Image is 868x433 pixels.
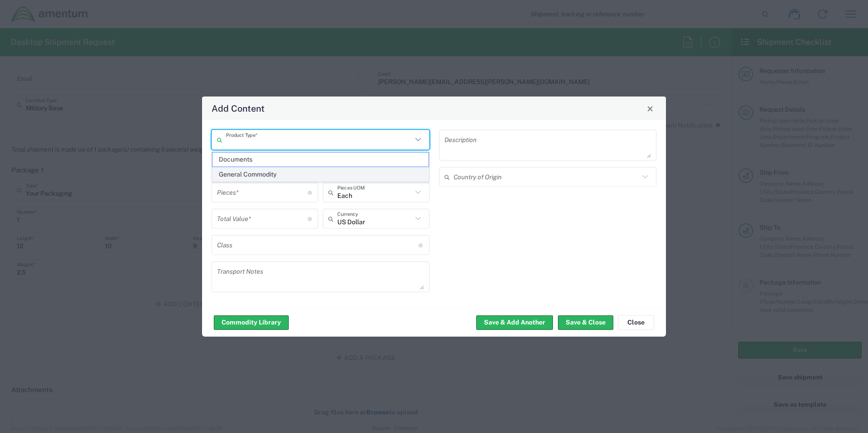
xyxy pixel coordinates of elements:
[214,315,289,330] button: Commodity Library
[212,102,265,115] h4: Add Content
[618,315,654,330] button: Close
[644,102,656,115] button: Close
[212,167,429,182] span: General Commodity
[212,153,429,167] span: Documents
[476,315,553,330] button: Save & Add Another
[558,315,613,330] button: Save & Close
